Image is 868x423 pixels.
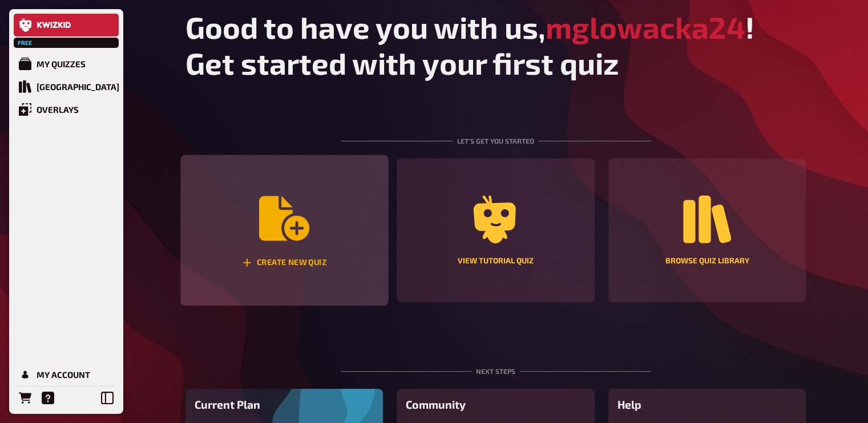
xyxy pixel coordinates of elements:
[406,398,586,411] h3: Community
[608,158,806,302] a: Browse Quiz Library
[185,9,806,81] h1: Good to have you with us, ! Get started with your first quiz
[617,398,797,411] h3: Help
[37,104,79,115] div: Overlays
[37,369,90,380] div: My Account
[242,258,326,267] div: Create new quiz
[14,98,119,121] a: Overlays
[14,387,37,409] a: Orders
[665,257,749,265] div: Browse Quiz Library
[546,9,745,45] span: mglowacka24
[180,155,388,306] button: Create new quiz
[37,82,119,92] div: [GEOGRAPHIC_DATA]
[37,387,59,409] a: Help
[15,39,35,46] span: Free
[195,398,374,411] h3: Current Plan
[14,75,119,98] a: Quiz Library
[14,363,119,386] a: My Account
[37,59,86,69] div: My Quizzes
[397,158,595,302] a: View tutorial quiz
[341,339,651,389] div: Next steps
[458,257,534,265] div: View tutorial quiz
[14,52,119,75] a: My Quizzes
[341,108,651,158] div: Let's get you started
